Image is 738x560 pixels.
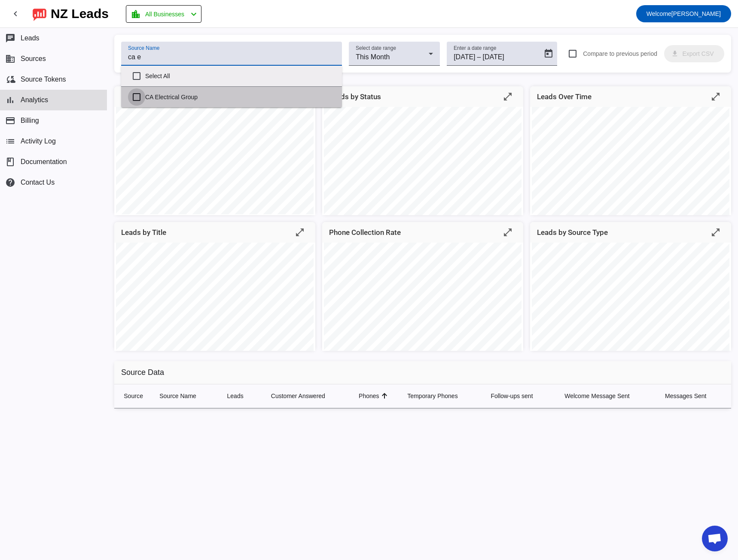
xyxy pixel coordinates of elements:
[356,53,390,61] span: This Month
[145,88,335,107] label: CA Electrical Group
[491,392,551,400] div: Follow-ups sent
[21,55,46,63] span: Sources
[227,392,257,400] div: Leads
[407,392,477,400] div: Temporary Phones
[454,52,475,62] input: Start date
[21,76,66,83] span: Source Tokens
[454,46,496,51] mat-label: Enter a date range
[271,392,345,400] div: Customer Answered
[271,392,325,400] div: Customer Answered
[21,34,40,42] span: Leads
[540,45,557,62] button: Open calendar
[5,33,15,43] mat-icon: chat
[407,392,458,400] div: Temporary Phones
[665,392,724,400] div: Messages Sent
[5,74,15,85] mat-icon: cloud_sync
[5,177,15,188] mat-icon: help
[10,9,21,19] mat-icon: chevron_left
[647,8,721,20] span: [PERSON_NAME]
[21,137,56,145] span: Activity Log
[21,117,39,125] span: Billing
[537,91,592,103] mat-card-title: Leads Over Time
[189,9,199,19] mat-icon: chevron_left
[583,50,657,57] span: Compare to previous period
[121,226,166,238] mat-card-title: Leads by Title
[564,392,629,400] div: Welcome Message Sent
[295,227,305,237] mat-icon: open_in_full
[503,227,513,237] mat-icon: open_in_full
[711,227,721,237] mat-icon: open_in_full
[159,392,196,400] div: Source Name
[128,52,335,62] input: Pick a source
[33,6,46,21] img: logo
[356,46,396,51] mat-label: Select date range
[159,392,213,400] div: Source Name
[131,9,141,19] mat-icon: location_city
[359,392,393,400] div: Phones
[329,226,401,238] mat-card-title: Phone Collection Rate
[21,96,48,104] span: Analytics
[636,5,731,22] button: Welcome[PERSON_NAME]
[5,54,15,64] mat-icon: business
[329,91,381,103] mat-card-title: Leads by Status
[114,361,731,384] h2: Source Data
[477,52,481,62] span: –
[128,46,159,51] mat-label: Source Name
[21,158,67,166] span: Documentation
[564,392,651,400] div: Welcome Message Sent
[503,91,513,102] mat-icon: open_in_full
[145,8,184,20] span: All Businesses
[359,392,379,400] div: Phones
[21,179,55,186] span: Contact Us
[647,10,671,17] span: Welcome
[5,136,15,146] mat-icon: list
[491,392,533,400] div: Follow-ups sent
[114,384,152,408] th: Source
[145,67,335,85] label: Select All
[665,392,707,400] div: Messages Sent
[51,8,109,20] div: NZ Leads
[227,392,244,400] div: Leads
[126,5,201,23] button: All Businesses
[482,52,523,62] input: End date
[5,157,15,167] span: book
[537,226,608,238] mat-card-title: Leads by Source Type
[5,95,15,105] mat-icon: bar_chart
[711,91,721,102] mat-icon: open_in_full
[702,526,728,551] a: Open chat
[5,116,15,126] mat-icon: payment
